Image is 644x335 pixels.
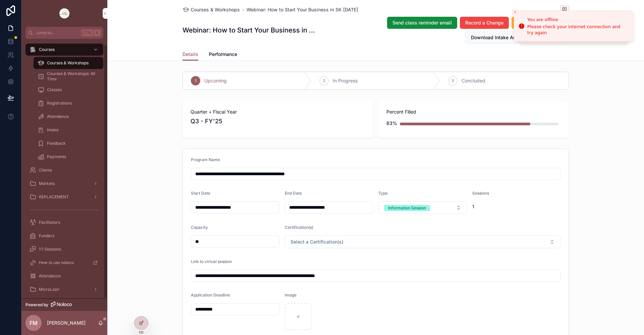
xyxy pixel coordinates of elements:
button: Record a Change [460,17,509,29]
h1: Webinar: How to Start Your Business in SK [DATE] [182,25,318,35]
span: MicroLoan [39,287,59,292]
span: Powered by [25,302,48,308]
span: Feedback [47,141,66,146]
p: [PERSON_NAME] [47,320,86,326]
a: Courses & Workshops [182,6,240,13]
a: Attendance [34,111,103,123]
div: 83% [386,117,397,130]
span: 1:1 Sessions [39,247,61,252]
span: Funders [39,233,54,239]
span: Sessions [472,191,489,196]
span: Link to virtual session [191,259,232,264]
div: scrollable content [21,39,107,298]
a: Markets [25,178,103,190]
span: Attendance [39,273,61,279]
a: Facilitators [25,216,103,228]
a: Courses & Workshops: All Time [34,70,103,82]
span: Attendance [47,114,69,119]
span: Performance [209,51,237,58]
span: Percent Filled [386,109,561,115]
span: Q3 - FY'25 [191,117,365,126]
a: How to use noloco [25,257,103,269]
span: Quarter + Fiscal Year [191,109,365,115]
span: Capacity [191,225,208,230]
span: Details [182,51,198,58]
span: Record a Change [465,19,503,26]
a: REPLACEMENT [25,191,103,203]
span: Courses & Workshops [47,60,89,66]
span: Clients [39,167,52,173]
button: Close toast [512,9,519,15]
a: Classes [34,84,103,96]
button: Select Button [378,201,467,214]
span: Program Name [191,157,220,162]
a: Details [182,48,198,61]
span: 3 [451,78,454,83]
span: Ctrl [81,29,93,36]
span: Courses & Workshops [191,6,240,13]
a: 1:1 Sessions [25,243,103,255]
span: Jump to... [36,30,78,36]
span: Courses [39,47,55,52]
a: Intake [34,124,103,136]
span: In Progress [333,77,358,84]
span: 1 [195,78,197,83]
div: Information Session [388,205,426,211]
span: 2 [323,78,325,83]
span: REPLACEMENT [39,194,69,200]
a: Performance [209,48,237,62]
span: Certification(s) [285,225,313,230]
span: Intake [47,127,59,133]
span: Classes [47,87,62,92]
span: Image [285,292,297,297]
a: Feedback [34,137,103,149]
button: Send class reminder email [387,17,457,29]
a: Courses & Workshops [34,57,103,69]
button: Jump to...CtrlK [25,27,103,39]
a: MicroLoan [25,283,103,295]
span: Send class reminder email [392,19,452,26]
span: Start Date [191,191,210,196]
span: K [95,30,100,36]
span: Courses & Workshops: All Time [47,71,97,82]
a: Payments [34,151,103,163]
span: Type [378,191,388,196]
span: Download Intake Answers [471,34,530,41]
a: Clients [25,164,103,176]
span: Concluded [462,77,485,84]
span: Application Deadline [191,292,230,297]
span: FM [30,319,38,327]
div: You are offline [527,16,628,23]
span: How to use noloco [39,260,74,265]
span: Select a Certification(s) [290,239,343,245]
span: Upcoming [204,77,227,84]
a: Funders [25,230,103,242]
a: Courses [25,44,103,56]
img: App logo [59,8,70,19]
span: Registrations [47,100,72,106]
span: 1 [472,203,561,210]
button: Select Button [285,236,561,248]
span: End Date [285,191,302,196]
button: Download Intake Answers [465,31,535,44]
a: Registrations [34,97,103,109]
a: Powered by [21,298,107,311]
a: Webinar: How to Start Your Business in SK [DATE] [247,6,358,13]
button: Remind About Intake [512,17,569,29]
div: Please check your internet connection and try again [527,24,628,36]
span: Markets [39,181,55,186]
span: Payments [47,154,66,159]
a: Attendance [25,270,103,282]
span: Facilitators [39,220,60,225]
